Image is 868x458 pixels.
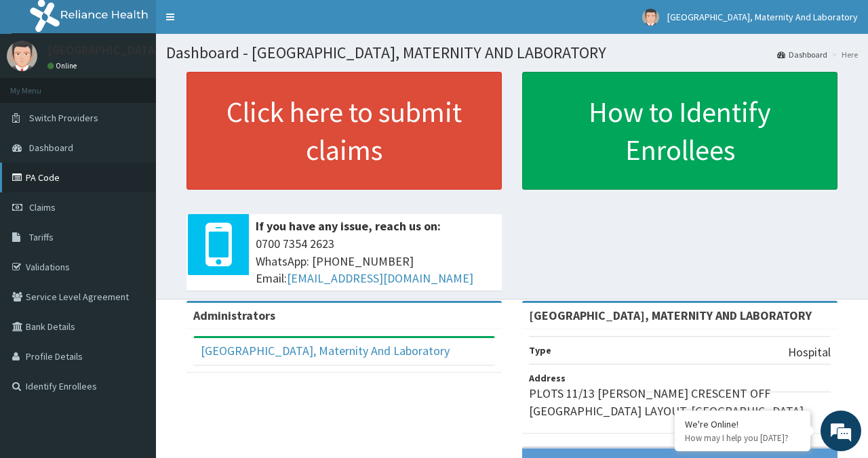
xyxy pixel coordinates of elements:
[193,308,275,323] b: Administrators
[201,343,450,358] a: [GEOGRAPHIC_DATA], Maternity And Laboratory
[829,49,858,60] li: Here
[256,218,441,234] b: If you have any issue, reach us on:
[529,385,831,419] p: PLOTS 11/13 [PERSON_NAME] CRESCENT OFF [GEOGRAPHIC_DATA] LAYOUT, [GEOGRAPHIC_DATA]
[29,231,54,243] span: Tariffs
[529,344,551,356] b: Type
[25,68,55,102] img: d_794563401_company_1708531726252_794563401
[166,44,858,62] h1: Dashboard - [GEOGRAPHIC_DATA], MATERNITY AND LABORATORY
[529,372,566,384] b: Address
[529,308,812,323] strong: [GEOGRAPHIC_DATA], MATERNITY AND LABORATORY
[777,49,827,60] a: Dashboard
[29,201,56,213] span: Claims
[47,44,301,56] p: [GEOGRAPHIC_DATA], Maternity And Laboratory
[71,76,228,93] div: Chat with us now
[222,7,255,39] div: Minimize live chat window
[256,235,495,287] span: 0700 7354 2623 WhatsApp: [PHONE_NUMBER] Email:
[287,270,473,286] a: [EMAIL_ADDRESS][DOMAIN_NAME]
[29,112,98,124] span: Switch Providers
[667,11,858,23] span: [GEOGRAPHIC_DATA], Maternity And Laboratory
[685,432,800,444] p: How may I help you today?
[7,310,258,358] textarea: Type your message and hit 'Enter'
[79,141,187,278] span: We're online!
[788,343,831,361] p: Hospital
[522,72,837,190] a: How to Identify Enrollees
[642,9,659,26] img: User Image
[7,41,37,71] img: User Image
[685,418,800,430] div: We're Online!
[29,142,73,154] span: Dashboard
[186,72,502,190] a: Click here to submit claims
[47,61,80,70] a: Online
